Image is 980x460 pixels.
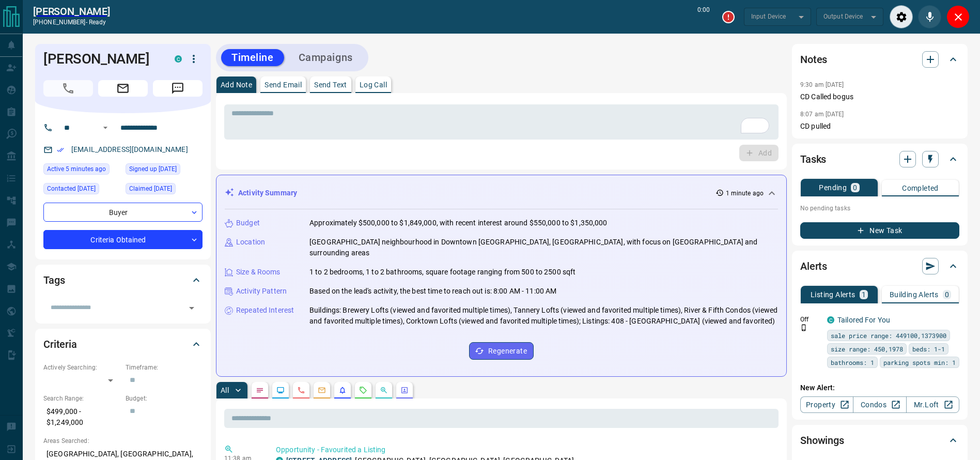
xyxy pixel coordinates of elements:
p: Activity Pattern [236,286,287,297]
p: Budget: [126,394,203,403]
div: Notes [800,47,959,72]
svg: Notes [256,386,264,394]
div: Criteria [43,332,203,357]
a: Property [800,396,853,413]
span: Signed up [DATE] [129,164,177,174]
span: size range: 450,1978 [831,344,903,354]
p: Areas Searched: [43,436,203,446]
p: Location [236,237,265,248]
p: Repeated Interest [236,305,294,316]
svg: Requests [359,386,367,394]
span: Claimed [DATE] [129,183,172,194]
p: Send Email [265,81,302,88]
p: $499,000 - $1,249,000 [43,403,120,431]
p: 1 [862,291,866,298]
a: Tailored For You [837,316,890,324]
p: Log Call [360,81,387,88]
a: Mr.Loft [906,396,959,413]
p: CD pulled [800,121,959,132]
p: Timeframe: [126,363,203,372]
p: [GEOGRAPHIC_DATA] neighbourhood in Downtown [GEOGRAPHIC_DATA], [GEOGRAPHIC_DATA], with focus on [... [309,237,778,258]
button: Timeline [221,49,284,66]
span: Email [98,80,148,97]
p: 1 minute ago [726,189,764,198]
p: 8:07 am [DATE] [800,111,844,118]
p: Activity Summary [238,188,297,198]
h2: Tasks [800,151,826,167]
h2: Tags [43,272,65,288]
div: condos.ca [175,55,182,63]
p: Add Note [221,81,252,88]
p: 0 [853,184,857,191]
button: Campaigns [288,49,363,66]
svg: Agent Actions [400,386,409,394]
p: Building Alerts [890,291,939,298]
h2: Showings [800,432,844,449]
a: [PERSON_NAME] [33,5,110,18]
div: Thu Jun 18 2020 [126,163,203,178]
button: Open [99,121,112,134]
p: Listing Alerts [811,291,855,298]
span: bathrooms: 1 [831,357,874,367]
p: Completed [902,185,939,192]
div: condos.ca [827,316,834,324]
p: Actively Searching: [43,363,120,372]
p: Buildings: Brewery Lofts (viewed and favorited multiple times), Tannery Lofts (viewed and favorit... [309,305,778,327]
p: No pending tasks [800,201,959,216]
svg: Opportunities [380,386,388,394]
div: Tasks [800,147,959,172]
span: Contacted [DATE] [47,183,96,194]
p: Opportunity - Favourited a Listing [276,444,774,455]
p: 0 [945,291,949,298]
p: All [221,387,229,394]
p: 0:00 [697,5,710,28]
svg: Listing Alerts [338,386,347,394]
span: parking spots min: 1 [883,357,956,367]
textarea: To enrich screen reader interactions, please activate Accessibility in Grammarly extension settings [231,109,771,135]
svg: Calls [297,386,305,394]
p: 1 to 2 bedrooms, 1 to 2 bathrooms, square footage ranging from 500 to 2500 sqft [309,267,575,278]
a: Condos [853,396,906,413]
div: Audio Settings [890,5,913,28]
h2: Notes [800,51,827,68]
a: [EMAIL_ADDRESS][DOMAIN_NAME] [71,145,188,154]
h2: Criteria [43,336,77,352]
p: Pending [819,184,847,191]
p: [PHONE_NUMBER] - [33,18,110,27]
div: Fri Sep 12 2025 [43,163,120,178]
div: Wed Apr 09 2025 [43,183,120,197]
span: Call [43,80,93,97]
p: 9:30 am [DATE] [800,81,844,88]
div: Close [946,5,970,28]
p: Send Text [314,81,347,88]
div: Mute [918,5,941,28]
span: ready [89,19,106,26]
div: Buyer [43,203,203,222]
div: Showings [800,428,959,453]
svg: Emails [318,386,326,394]
p: Budget [236,218,260,228]
div: Activity Summary1 minute ago [225,183,778,203]
span: Active 5 minutes ago [47,164,106,174]
button: Regenerate [469,342,534,360]
button: New Task [800,222,959,239]
div: Wed Apr 09 2025 [126,183,203,197]
span: Message [153,80,203,97]
p: Search Range: [43,394,120,403]
svg: Push Notification Only [800,324,807,331]
div: Alerts [800,254,959,279]
p: Size & Rooms [236,267,281,278]
p: Approximately $500,000 to $1,849,000, with recent interest around $550,000 to $1,350,000 [309,218,608,228]
button: Open [184,301,199,315]
span: beds: 1-1 [912,344,945,354]
h1: [PERSON_NAME] [43,51,159,67]
p: Off [800,315,821,324]
div: Tags [43,268,203,293]
p: CD Called bogus [800,91,959,102]
svg: Lead Browsing Activity [276,386,285,394]
h2: Alerts [800,258,827,274]
div: Criteria Obtained [43,230,203,249]
span: sale price range: 449100,1373900 [831,330,946,341]
p: New Alert: [800,382,959,393]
